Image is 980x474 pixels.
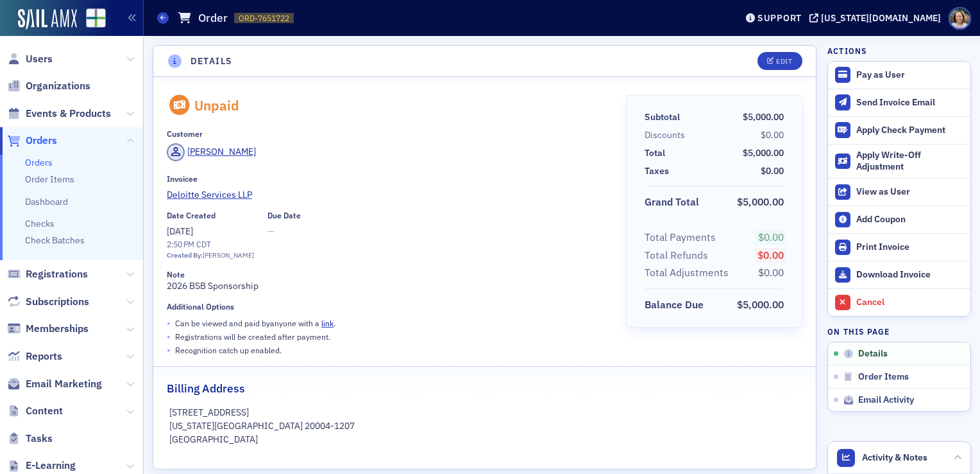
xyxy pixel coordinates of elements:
[169,419,800,433] p: [US_STATE][GEOGRAPHIC_DATA] 20004-1207
[25,173,74,185] a: Order Items
[737,298,784,311] span: $5,000.00
[737,195,784,208] span: $5,000.00
[169,433,800,446] p: [GEOGRAPHIC_DATA]
[167,174,198,184] div: Invoicee
[7,107,111,121] a: Events & Products
[175,317,335,329] p: Can be viewed and paid by anyone with a .
[267,211,301,220] div: Due Date
[827,326,971,337] h4: On this page
[856,269,964,281] div: Download Invoice
[645,297,708,313] span: Balance Due
[194,97,239,114] div: Unpaid
[321,318,334,328] a: link
[26,432,53,446] span: Tasks
[761,165,784,177] span: $0.00
[169,406,800,419] p: [STREET_ADDRESS]
[645,297,704,313] div: Balance Due
[828,178,970,206] button: View as User
[858,394,914,406] span: Email Activity
[77,8,106,30] a: View Homepage
[167,239,194,249] time: 2:50 PM
[86,8,106,28] img: SailAMX
[856,214,964,225] div: Add Coupon
[26,267,88,281] span: Registrations
[645,110,684,124] span: Subtotal
[26,459,76,473] span: E-Learning
[198,10,228,26] h1: Order
[743,111,784,123] span: $5,000.00
[194,239,211,249] span: CDT
[645,195,699,210] div: Grand Total
[26,349,62,364] span: Reports
[26,295,89,309] span: Subscriptions
[645,230,720,245] span: Total Payments
[7,377,102,391] a: Email Marketing
[858,348,888,360] span: Details
[175,331,330,342] p: Registrations will be created after payment.
[858,371,909,383] span: Order Items
[7,322,89,336] a: Memberships
[645,164,673,178] span: Taxes
[26,107,111,121] span: Events & Products
[758,231,784,243] span: $0.00
[25,196,68,207] a: Dashboard
[645,265,729,281] div: Total Adjustments
[809,13,945,22] button: [US_STATE][DOMAIN_NAME]
[645,146,670,160] span: Total
[167,270,185,279] div: Note
[828,144,970,179] button: Apply Write-Off Adjustment
[757,12,802,24] div: Support
[828,62,970,89] button: Pay as User
[856,97,964,109] div: Send Invoice Email
[828,261,970,288] a: Download Invoice
[25,218,55,229] a: Checks
[856,186,964,198] div: View as User
[167,143,256,161] a: [PERSON_NAME]
[7,52,53,66] a: Users
[167,225,193,237] span: [DATE]
[167,344,171,357] span: •
[645,128,689,142] span: Discounts
[856,125,964,136] div: Apply Check Payment
[7,459,76,473] a: E-Learning
[645,146,665,160] div: Total
[167,211,215,220] div: Date Created
[645,248,708,263] div: Total Refunds
[645,230,716,245] div: Total Payments
[828,288,970,316] button: Cancel
[26,377,102,391] span: Email Marketing
[187,145,256,159] div: [PERSON_NAME]
[645,164,669,178] div: Taxes
[757,52,802,70] button: Edit
[190,55,233,68] h4: Details
[7,295,89,309] a: Subscriptions
[26,52,53,66] span: Users
[758,266,784,279] span: $0.00
[7,349,62,364] a: Reports
[821,12,941,24] div: [US_STATE][DOMAIN_NAME]
[761,129,784,141] span: $0.00
[7,134,57,148] a: Orders
[18,9,77,30] img: SailAMX
[26,79,90,93] span: Organizations
[856,69,964,81] div: Pay as User
[645,128,685,142] div: Discounts
[25,157,53,168] a: Orders
[856,241,964,253] div: Print Invoice
[856,150,964,172] div: Apply Write-Off Adjustment
[862,451,927,464] span: Activity & Notes
[828,89,970,116] button: Send Invoice Email
[757,249,784,261] span: $0.00
[167,188,283,202] span: Deloitte Services LLP
[828,206,970,233] button: Add Coupon
[167,250,203,259] span: Created By:
[828,116,970,144] button: Apply Check Payment
[776,58,792,65] div: Edit
[645,248,713,263] span: Total Refunds
[7,79,90,93] a: Organizations
[167,380,245,397] h2: Billing Address
[26,404,63,418] span: Content
[743,147,784,159] span: $5,000.00
[7,404,63,418] a: Content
